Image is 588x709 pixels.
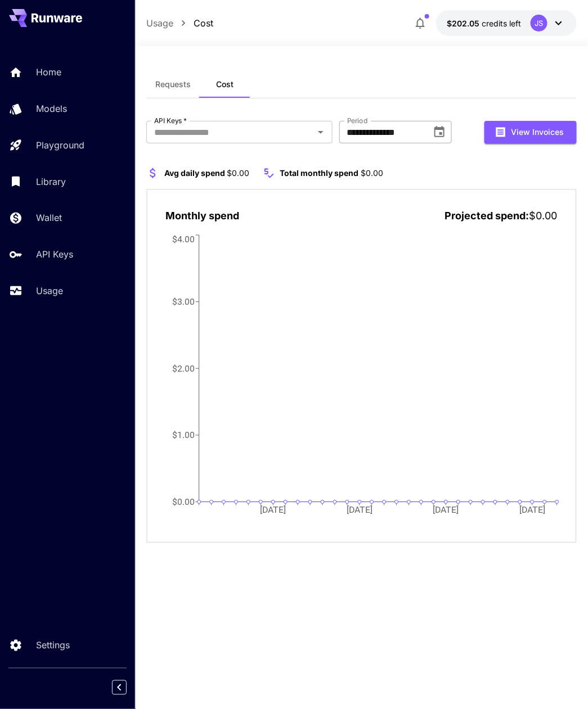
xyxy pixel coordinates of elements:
[531,15,547,31] div: JS
[36,284,63,297] p: Usage
[520,504,546,515] tspan: [DATE]
[313,124,329,140] button: Open
[261,504,286,515] tspan: [DATE]
[36,65,61,79] p: Home
[36,138,84,152] p: Playground
[445,210,529,222] span: Projected spend:
[428,121,451,143] button: Choose date, selected date is Sep 30, 2025
[146,16,173,30] a: Usage
[36,211,62,224] p: Wallet
[217,79,234,89] span: Cost
[361,168,383,178] span: $0.00
[172,430,195,441] tspan: $1.00
[436,10,577,36] button: $202.0524JS
[280,168,359,178] span: Total monthly spend
[484,121,577,144] button: View Invoices
[172,363,195,374] tspan: $2.00
[36,247,73,261] p: API Keys
[36,639,70,652] p: Settings
[164,168,225,178] span: Avg daily spend
[227,168,249,178] span: $0.00
[36,102,67,115] p: Models
[447,17,522,29] div: $202.0524
[146,16,213,30] nav: breadcrumb
[529,210,558,222] span: $0.00
[172,233,195,244] tspan: $4.00
[172,296,195,307] tspan: $3.00
[347,116,368,125] label: Period
[447,19,482,28] span: $202.05
[155,79,191,89] span: Requests
[484,126,577,137] a: View Invoices
[165,208,239,223] p: Monthly spend
[194,16,213,30] a: Cost
[347,504,373,515] tspan: [DATE]
[172,497,195,508] tspan: $0.00
[154,116,187,125] label: API Keys
[36,175,66,188] p: Library
[120,678,135,698] div: Collapse sidebar
[433,504,459,515] tspan: [DATE]
[482,19,522,28] span: credits left
[112,680,127,695] button: Collapse sidebar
